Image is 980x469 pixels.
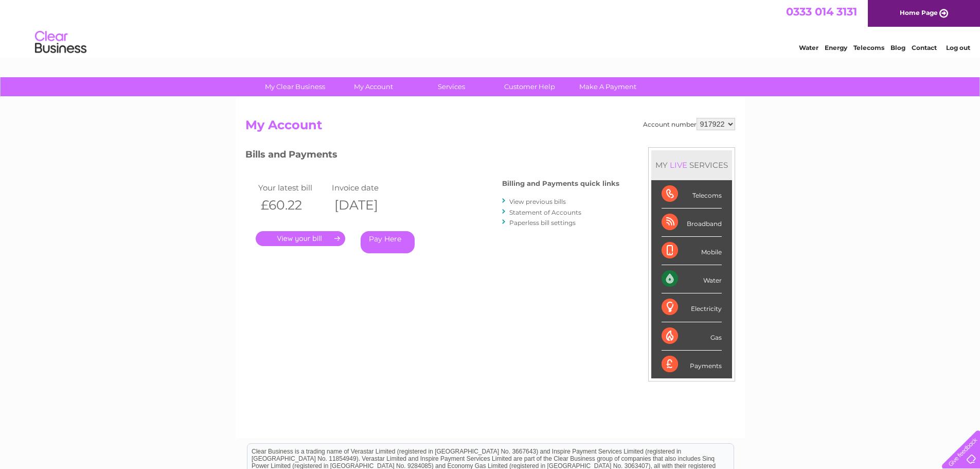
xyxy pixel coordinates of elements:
[409,77,494,96] a: Services
[329,181,403,195] td: Invoice date
[662,265,722,293] div: Water
[946,44,970,51] a: Log out
[890,44,905,51] a: Blog
[662,180,722,209] div: Telecoms
[651,150,732,180] div: MY SERVICES
[912,44,937,51] a: Contact
[668,160,689,170] div: LIVE
[509,198,566,205] a: View previous bills
[509,219,576,227] a: Paperless bill settings
[662,209,722,237] div: Broadband
[662,293,722,322] div: Electricity
[853,44,884,51] a: Telecoms
[256,181,330,195] td: Your latest bill
[662,351,722,378] div: Payments
[509,209,581,216] a: Statement of Accounts
[361,231,415,253] a: Pay Here
[245,118,735,137] h2: My Account
[825,44,847,51] a: Energy
[643,118,735,130] div: Account number
[786,5,857,18] a: 0333 014 3131
[799,44,818,51] a: Water
[245,147,619,165] h3: Bills and Payments
[329,195,403,216] th: [DATE]
[256,195,330,216] th: £60.22
[662,237,722,265] div: Mobile
[256,231,345,246] a: .
[247,6,734,50] div: Clear Business is a trading name of Verastar Limited (registered in [GEOGRAPHIC_DATA] No. 3667643...
[34,27,87,58] img: logo.png
[487,77,572,96] a: Customer Help
[565,77,650,96] a: Make A Payment
[662,322,722,351] div: Gas
[502,180,619,187] h4: Billing and Payments quick links
[331,77,416,96] a: My Account
[253,77,337,96] a: My Clear Business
